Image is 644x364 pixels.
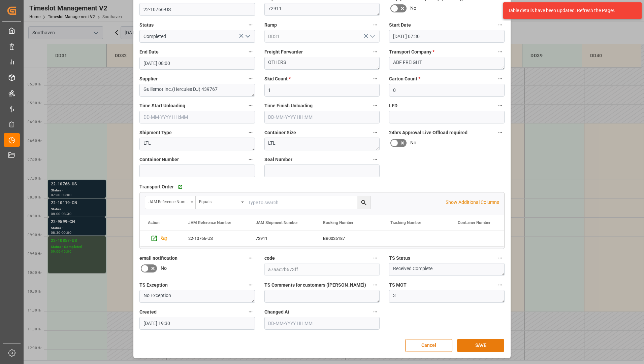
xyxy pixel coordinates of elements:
span: No [410,139,416,146]
input: DD-MM-YYYY HH:MM [139,317,255,330]
div: JAM Reference Number [149,197,188,205]
button: search button [357,196,370,209]
span: LFD [389,102,397,109]
textarea: ABF FREIGHT [389,57,505,70]
span: No [161,265,167,272]
button: SAVE [457,339,504,352]
button: Changed At [371,307,380,316]
span: Container Number [139,156,179,163]
span: Time Finish Unloading [264,102,313,109]
textarea: 3 [389,290,505,303]
span: code [264,255,275,262]
span: Status [139,22,154,29]
span: TS Exception [139,282,168,289]
input: Type to search [246,196,370,209]
button: open menu [242,31,252,42]
span: Skid Count [264,75,291,82]
span: Transport Company [389,48,434,56]
button: email notification [246,254,255,262]
button: Freight Forwarder [371,47,380,56]
textarea: LTL [264,138,380,150]
span: Ramp [264,22,277,29]
textarea: OTHERS [264,57,380,70]
div: BB0026187 [315,230,382,246]
button: Skid Count * [371,74,380,83]
span: Time Start Unloading [139,102,185,109]
button: Time Finish Unloading [371,101,380,110]
span: Changed At [264,308,289,316]
span: Container Size [264,129,296,136]
button: 24hrs Approval Live Offload required [496,128,505,137]
button: Transport Company * [496,47,505,56]
button: TS Comments for customers ([PERSON_NAME]) [371,281,380,289]
input: DD-MM-YYYY HH:MM [264,111,380,123]
button: Seal Number [371,155,380,164]
button: Ramp [371,21,380,29]
span: Carton Count [389,75,420,82]
div: 22-10766-US [180,230,248,246]
div: Action [148,220,160,225]
button: TS Exception [246,281,255,289]
button: TS Status [496,254,505,262]
input: DD-MM-YYYY HH:MM [389,30,505,43]
button: Carton Count * [496,74,505,83]
span: Seal Number [264,156,292,163]
span: TS Status [389,255,410,262]
span: Created [139,308,157,316]
textarea: LTL [139,138,255,150]
span: No [410,5,416,12]
p: Show Additional Columns [446,199,499,206]
textarea: 72911 [264,3,380,16]
span: Supplier [139,75,158,82]
span: Tracking Number [390,220,421,225]
span: 24hrs Approval Live Offload required [389,129,468,136]
button: End Date [246,47,255,56]
div: Equals [199,197,239,205]
button: Container Size [371,128,380,137]
span: Shipment Type [139,129,172,136]
button: Supplier [246,74,255,83]
span: End Date [139,48,159,56]
button: Created [246,307,255,316]
span: email notification [139,255,178,262]
textarea: Guillemot Inc.(Hercules DJ) 439767 [139,84,255,97]
button: Shipment Type [246,128,255,137]
input: DD-MM-YYYY HH:MM [139,111,255,123]
div: Press SPACE to select this row. [140,230,180,247]
input: DD-MM-YYYY HH:MM [139,57,255,70]
button: Start Date [496,21,505,29]
span: TS Comments for customers ([PERSON_NAME]) [264,282,366,289]
span: Container Number [458,220,490,225]
button: open menu [367,31,377,42]
span: Transport Order [139,183,174,190]
button: TS MOT [496,281,505,289]
span: JAM Shipment Number [256,220,298,225]
button: open menu [145,196,196,209]
span: TS MOT [389,282,407,289]
button: LFD [496,101,505,110]
span: Freight Forwarder [264,48,303,56]
span: Start Date [389,22,411,29]
span: JAM Reference Number [188,220,231,225]
span: Booking Number [323,220,353,225]
input: DD-MM-YYYY HH:MM [264,317,380,330]
button: Status [246,21,255,29]
button: code [371,254,380,262]
button: open menu [196,196,246,209]
textarea: Received Complete [389,263,505,276]
div: Table details have been updated. Refresh the Page!. [508,7,632,14]
textarea: No Exception [139,290,255,303]
input: Type to search/select [264,30,380,43]
button: Container Number [246,155,255,164]
button: Time Start Unloading [246,101,255,110]
button: Cancel [405,339,452,352]
input: Type to search/select [139,30,255,43]
div: 72911 [248,230,315,246]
